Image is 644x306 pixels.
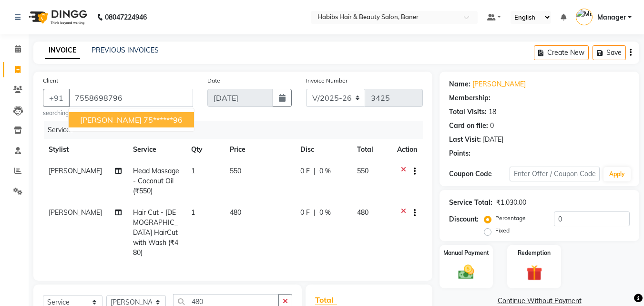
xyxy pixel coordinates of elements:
[576,9,593,25] img: Manager
[92,46,159,54] a: PREVIOUS INVOICES
[319,208,331,218] span: 0 %
[449,79,470,89] div: Name:
[495,226,510,235] label: Fixed
[127,139,185,160] th: Service
[483,135,503,145] div: [DATE]
[510,167,600,181] input: Enter Offer / Coupon Code
[69,89,193,107] input: Search by Name/Mobile/Email/Code
[495,214,526,222] label: Percentage
[315,295,337,305] span: Total
[319,166,331,176] span: 0 %
[449,169,509,179] div: Coupon Code
[295,139,351,160] th: Disc
[449,214,479,224] div: Discount:
[185,139,224,160] th: Qty
[230,167,241,175] span: 550
[449,148,470,158] div: Points:
[43,139,127,160] th: Stylist
[43,89,70,107] button: +91
[43,76,58,85] label: Client
[489,107,496,117] div: 18
[490,121,494,131] div: 0
[306,76,348,85] label: Invoice Number
[44,121,430,139] div: Services
[224,139,295,160] th: Price
[534,45,589,60] button: Create New
[24,4,90,31] img: logo
[593,45,626,60] button: Save
[133,167,179,195] span: Head Massage - Coconut Oil (₹550)
[207,76,220,85] label: Date
[472,79,526,89] a: [PERSON_NAME]
[133,208,178,257] span: Hair Cut - [DEMOGRAPHIC_DATA] HairCut with Wash (₹480)
[449,135,481,145] div: Last Visit:
[449,93,491,103] div: Membership:
[449,198,492,208] div: Service Total:
[518,249,551,257] label: Redemption
[603,167,631,181] button: Apply
[443,249,489,257] label: Manual Payment
[300,208,310,218] span: 0 F
[314,166,316,176] span: |
[449,121,488,131] div: Card on file:
[49,208,102,217] span: [PERSON_NAME]
[391,139,423,160] th: Action
[496,198,526,208] div: ₹1,030.00
[449,107,487,117] div: Total Visits:
[191,208,195,217] span: 1
[45,42,80,59] a: INVOICE
[351,139,392,160] th: Total
[357,167,368,175] span: 550
[314,208,316,218] span: |
[453,263,479,281] img: _cash.svg
[441,296,637,306] a: Continue Without Payment
[300,166,310,176] span: 0 F
[597,12,626,22] span: Manager
[105,4,147,31] b: 08047224946
[230,208,241,217] span: 480
[80,115,142,125] span: [PERSON_NAME]
[521,263,547,283] img: _gift.svg
[357,208,368,217] span: 480
[49,167,102,175] span: [PERSON_NAME]
[43,109,193,117] small: searching...
[191,167,195,175] span: 1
